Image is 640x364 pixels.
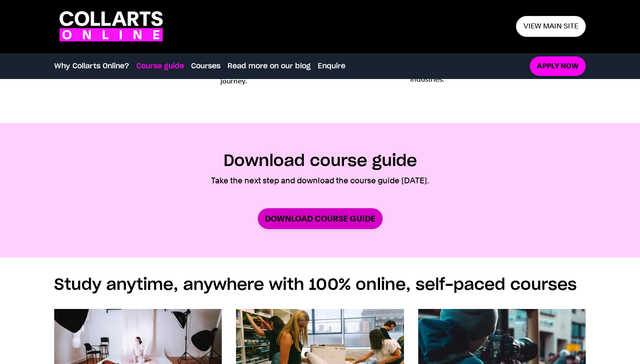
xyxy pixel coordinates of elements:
[318,61,345,71] a: Enquire
[516,16,586,37] a: View main site
[258,208,383,229] a: Download Course Guide
[228,61,311,71] a: Read more on our blog
[136,61,184,71] a: Course guide
[191,61,220,71] a: Courses
[54,61,129,71] a: Why Collarts Online?
[224,151,417,171] h2: Download course guide
[54,275,585,295] h2: Study anytime, anywhere with 100% online, self-paced courses
[530,56,586,76] a: Apply now
[211,174,429,187] p: Take the next step and download the course guide [DATE].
